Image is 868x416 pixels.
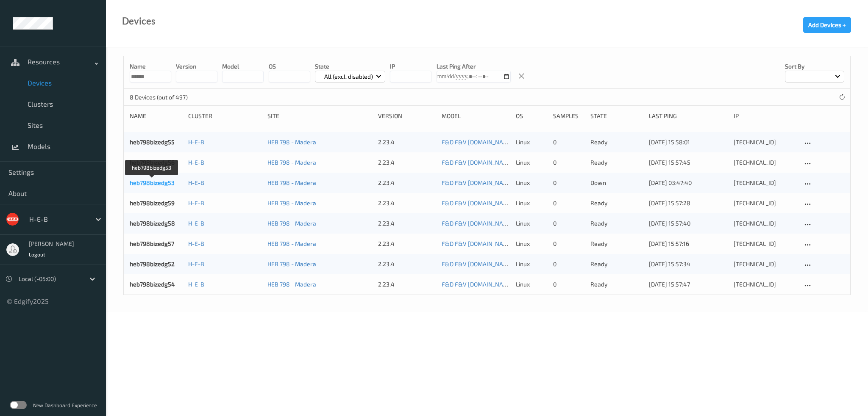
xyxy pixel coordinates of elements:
[130,281,175,288] a: heb798bizedg54
[442,260,630,267] a: F&D F&V [DOMAIN_NAME] (Daily) [DATE] 16:30 [DATE] 16:30 Auto Save
[516,138,547,146] p: linux
[590,138,643,146] p: ready
[176,62,217,71] p: version
[516,179,547,187] p: linux
[516,158,547,167] p: linux
[378,219,436,228] div: 2.23.4
[269,62,310,71] p: OS
[188,281,204,288] a: H-E-B
[267,159,316,166] a: HEB 798 - Madera
[437,62,511,71] p: Last Ping After
[188,138,204,146] a: H-E-B
[803,17,851,33] button: Add Devices +
[130,112,182,120] div: Name
[378,280,436,289] div: 2.23.4
[188,240,204,247] a: H-E-B
[734,179,796,187] div: [TECHNICAL_ID]
[267,220,316,227] a: HEB 798 - Madera
[649,158,728,167] div: [DATE] 15:57:45
[122,17,156,25] div: Devices
[553,240,584,248] div: 0
[734,219,796,228] div: [TECHNICAL_ID]
[378,179,436,187] div: 2.23.4
[516,112,547,120] div: OS
[267,138,316,146] a: HEB 798 - Madera
[188,220,204,227] a: H-E-B
[590,280,643,289] p: ready
[442,220,630,227] a: F&D F&V [DOMAIN_NAME] (Daily) [DATE] 16:30 [DATE] 16:30 Auto Save
[188,112,262,120] div: Cluster
[649,199,728,207] div: [DATE] 15:57:28
[734,158,796,167] div: [TECHNICAL_ID]
[188,260,204,267] a: H-E-B
[442,199,630,207] a: F&D F&V [DOMAIN_NAME] (Daily) [DATE] 16:30 [DATE] 16:30 Auto Save
[267,179,316,186] a: HEB 798 - Madera
[649,112,728,120] div: Last Ping
[516,240,547,248] p: linux
[553,260,584,268] div: 0
[442,179,630,186] a: F&D F&V [DOMAIN_NAME] (Daily) [DATE] 16:30 [DATE] 16:30 Auto Save
[649,219,728,228] div: [DATE] 15:57:40
[378,158,436,167] div: 2.23.4
[130,179,175,186] a: heb798bizedg53
[734,280,796,289] div: [TECHNICAL_ID]
[378,240,436,248] div: 2.23.4
[378,138,436,146] div: 2.23.4
[188,179,204,186] a: H-E-B
[649,240,728,248] div: [DATE] 15:57:16
[188,159,204,166] a: H-E-B
[590,112,643,120] div: State
[734,199,796,207] div: [TECHNICAL_ID]
[442,159,630,166] a: F&D F&V [DOMAIN_NAME] (Daily) [DATE] 16:30 [DATE] 16:30 Auto Save
[267,260,316,267] a: HEB 798 - Madera
[442,138,630,146] a: F&D F&V [DOMAIN_NAME] (Daily) [DATE] 16:30 [DATE] 16:30 Auto Save
[590,240,643,248] p: ready
[130,159,175,166] a: heb798bizedg56
[130,62,171,71] p: Name
[649,179,728,187] div: [DATE] 03:47:40
[130,260,175,267] a: heb798bizedg52
[590,158,643,167] p: ready
[553,280,584,289] div: 0
[516,219,547,228] p: linux
[321,72,376,81] p: All (excl. disabled)
[649,138,728,146] div: [DATE] 15:58:01
[267,240,316,247] a: HEB 798 - Madera
[516,199,547,207] p: linux
[553,138,584,146] div: 0
[130,199,175,207] a: heb798bizedg59
[553,219,584,228] div: 0
[188,199,204,207] a: H-E-B
[130,240,174,247] a: heb798bizedg57
[734,260,796,268] div: [TECHNICAL_ID]
[649,280,728,289] div: [DATE] 15:57:47
[785,62,844,71] p: Sort by
[590,219,643,228] p: ready
[734,240,796,248] div: [TECHNICAL_ID]
[553,158,584,167] div: 0
[267,112,372,120] div: Site
[553,112,584,120] div: Samples
[222,62,264,71] p: model
[442,112,510,120] div: Model
[734,138,796,146] div: [TECHNICAL_ID]
[516,260,547,268] p: linux
[130,220,175,227] a: heb798bizedg58
[590,179,643,187] p: down
[130,93,193,102] p: 8 Devices (out of 497)
[267,281,316,288] a: HEB 798 - Madera
[267,199,316,207] a: HEB 798 - Madera
[553,199,584,207] div: 0
[590,260,643,268] p: ready
[649,260,728,268] div: [DATE] 15:57:34
[378,199,436,207] div: 2.23.4
[315,62,386,71] p: State
[516,280,547,289] p: linux
[442,281,630,288] a: F&D F&V [DOMAIN_NAME] (Daily) [DATE] 16:30 [DATE] 16:30 Auto Save
[442,240,630,247] a: F&D F&V [DOMAIN_NAME] (Daily) [DATE] 16:30 [DATE] 16:30 Auto Save
[734,112,796,120] div: ip
[590,199,643,207] p: ready
[390,62,431,71] p: IP
[130,138,175,146] a: heb798bizedg55
[378,112,436,120] div: version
